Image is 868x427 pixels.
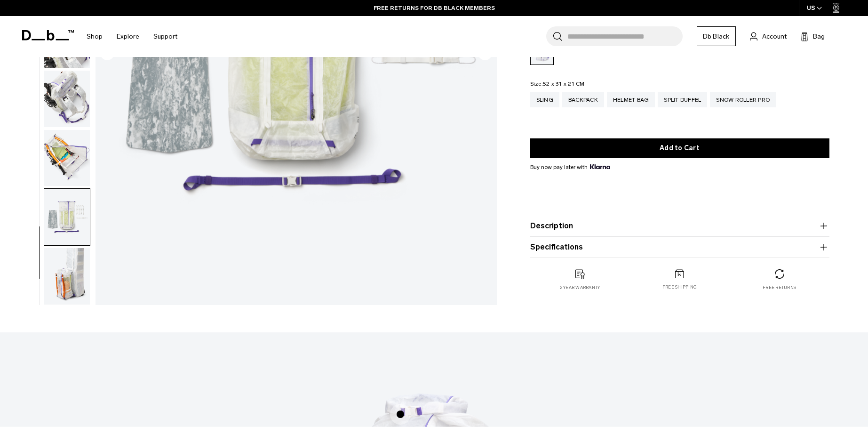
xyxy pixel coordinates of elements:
a: Shop [87,20,103,53]
button: Specifications [530,242,829,253]
span: Buy now pay later with [530,163,610,171]
img: Weigh_Lighter_Backpack_25L_15.png [44,189,90,245]
p: 2 year warranty [560,284,600,291]
img: Weigh_Lighter_Backpack_25L_13.png [44,71,90,127]
span: Account [762,32,787,41]
a: Db Black [697,26,736,46]
button: Weigh_Lighter_Backpack_25L_15.png [44,188,90,246]
button: Add to Cart [530,138,829,158]
legend: Size: [530,81,585,87]
a: Support [153,20,177,53]
button: Description [530,220,829,232]
p: Free returns [763,284,796,291]
p: Free shipping [662,284,697,290]
a: Snow Roller Pro [710,92,776,107]
button: Weigh_Lighter_Backpack_25L_14.png [44,129,90,187]
button: Weigh_Lighter_Backpack_25L_16.png [44,248,90,305]
a: Account [750,31,787,42]
img: {"height" => 20, "alt" => "Klarna"} [590,164,610,169]
nav: Main Navigation [80,16,184,57]
button: Next slide [478,46,492,62]
img: Weigh_Lighter_Backpack_25L_14.png [44,130,90,186]
a: FREE RETURNS FOR DB BLACK MEMBERS [374,4,495,12]
img: Weigh_Lighter_Backpack_25L_16.png [44,248,90,305]
a: Explore [117,20,139,53]
a: Backpack [562,92,604,107]
button: Weigh_Lighter_Backpack_25L_13.png [44,70,90,128]
button: Previous slide [100,46,114,62]
button: Bag [801,31,825,42]
span: Bag [813,32,825,41]
a: Split Duffel [658,92,707,107]
span: 52 x 31 x 21 CM [543,81,585,87]
a: Sling [530,92,559,107]
a: Helmet Bag [607,92,655,107]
